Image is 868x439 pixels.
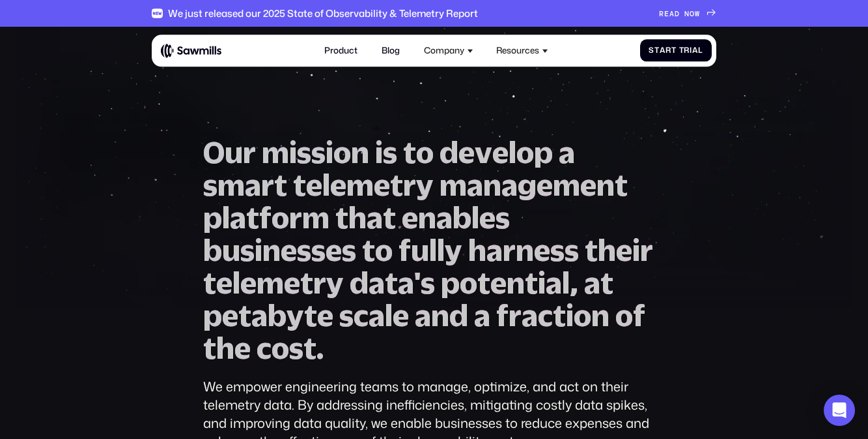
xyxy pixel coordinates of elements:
[362,234,375,266] span: t
[453,201,471,234] span: b
[538,266,546,299] span: i
[385,266,398,299] span: t
[333,136,351,168] span: o
[303,331,316,364] span: t
[416,168,434,201] span: y
[479,201,496,234] span: e
[580,168,596,201] span: e
[311,136,326,168] span: s
[824,395,855,426] div: Open Intercom Messenger
[317,299,333,331] span: e
[640,234,653,266] span: r
[421,266,435,299] span: s
[516,234,534,266] span: n
[257,331,272,364] span: c
[375,234,393,266] span: o
[516,136,534,168] span: o
[671,46,677,55] span: t
[238,299,251,331] span: t
[492,136,509,168] span: e
[232,266,240,299] span: l
[684,46,690,55] span: r
[490,266,507,299] span: e
[632,234,640,266] span: i
[509,299,522,331] span: r
[300,266,313,299] span: t
[257,266,284,299] span: m
[393,299,409,331] span: e
[600,266,613,299] span: t
[416,136,434,168] span: o
[418,201,436,234] span: n
[659,9,664,18] span: R
[440,168,467,201] span: m
[262,234,281,266] span: n
[330,168,346,201] span: e
[659,9,716,18] a: READNOW
[507,266,525,299] span: n
[304,299,317,331] span: t
[591,299,609,331] span: n
[217,168,245,201] span: m
[445,234,462,266] span: y
[449,299,468,331] span: d
[534,234,550,266] span: e
[390,168,403,201] span: t
[615,168,628,201] span: t
[350,266,369,299] span: d
[259,201,272,234] span: f
[496,201,510,234] span: s
[436,201,453,234] span: a
[675,9,680,18] span: D
[240,234,255,266] span: s
[496,46,539,56] div: Resources
[574,299,591,331] span: o
[255,234,262,266] span: i
[695,9,700,18] span: W
[441,266,460,299] span: p
[251,299,268,331] span: a
[692,46,698,55] span: a
[245,168,261,201] span: a
[348,201,367,234] span: h
[477,266,490,299] span: t
[306,168,322,201] span: e
[375,39,406,63] a: Blog
[268,299,287,331] span: b
[553,299,566,331] span: t
[385,299,393,331] span: l
[203,299,222,331] span: p
[649,46,654,55] span: S
[411,234,429,266] span: u
[302,201,329,234] span: m
[509,136,516,168] span: l
[403,168,416,201] span: r
[203,168,217,201] span: s
[316,331,324,364] span: .
[293,168,306,201] span: t
[240,266,257,299] span: e
[234,331,251,364] span: e
[243,136,256,168] span: r
[460,266,477,299] span: o
[272,331,289,364] span: o
[471,201,479,234] span: l
[559,136,575,168] span: a
[584,266,600,299] span: a
[483,168,501,201] span: n
[399,234,411,266] span: f
[354,299,369,331] span: c
[538,299,553,331] span: c
[522,299,538,331] span: a
[261,168,274,201] span: r
[289,136,297,168] span: i
[369,299,385,331] span: a
[566,299,574,331] span: i
[562,266,570,299] span: l
[518,168,537,201] span: g
[346,168,374,201] span: m
[501,168,518,201] span: a
[690,46,692,55] span: i
[431,299,449,331] span: n
[660,46,665,55] span: a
